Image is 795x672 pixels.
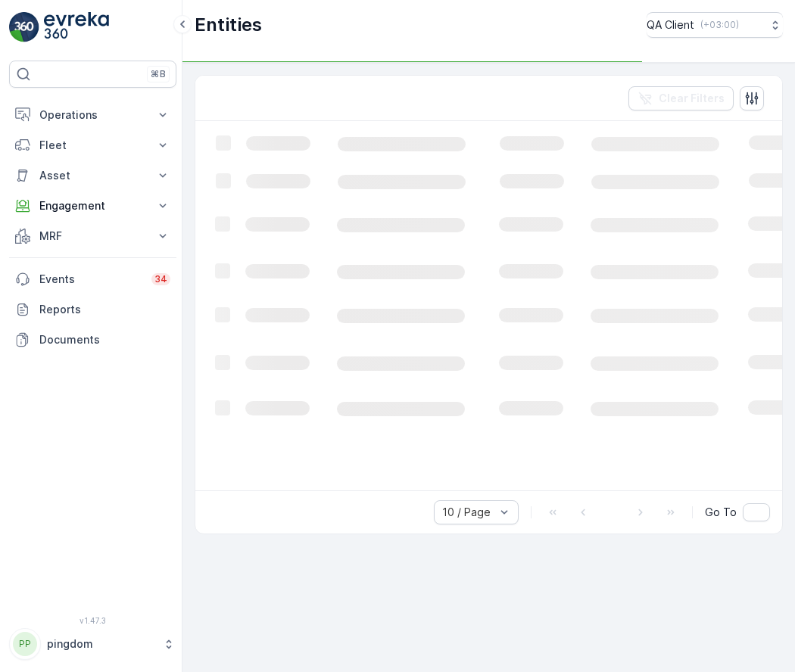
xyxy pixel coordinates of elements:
[659,91,725,106] p: Clear Filters
[9,100,176,130] button: Operations
[39,168,146,183] p: Asset
[195,13,262,37] p: Entities
[39,272,142,287] p: Events
[9,221,176,251] button: MRF
[44,12,109,42] img: logo_light-DOdMpM7g.png
[39,302,170,317] p: Reports
[39,138,146,153] p: Fleet
[9,294,176,325] a: Reports
[9,628,176,660] button: PPpingdom
[9,325,176,355] a: Documents
[151,68,166,80] p: ⌘B
[647,17,694,33] p: QA Client
[9,616,176,625] span: v 1.47.3
[39,198,146,213] p: Engagement
[39,332,170,347] p: Documents
[9,191,176,221] button: Engagement
[39,107,146,123] p: Operations
[154,273,167,285] p: 34
[9,264,176,294] a: Events34
[47,636,155,652] p: pingdom
[9,130,176,160] button: Fleet
[39,229,146,244] p: MRF
[705,505,737,520] span: Go To
[9,160,176,191] button: Asset
[628,86,734,110] button: Clear Filters
[647,12,783,38] button: QA Client(+03:00)
[9,12,39,42] img: logo
[13,632,37,656] div: PP
[700,19,739,31] p: ( +03:00 )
